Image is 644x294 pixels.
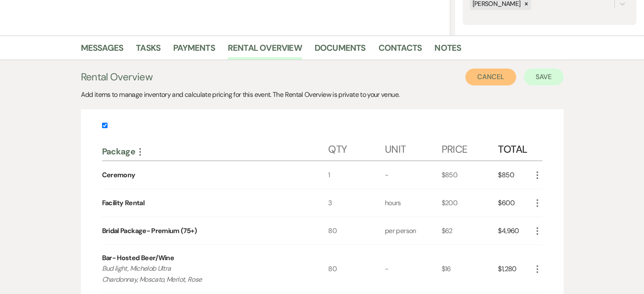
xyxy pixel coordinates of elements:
[465,69,516,85] button: Cancel
[524,69,564,85] button: Save
[442,135,498,160] div: Price
[442,161,498,189] div: $850
[385,135,442,160] div: Unit
[228,41,302,60] a: Rental Overview
[102,253,174,263] div: Bar- Hosted Beer/Wine
[328,217,385,245] div: 80
[328,245,385,293] div: 80
[385,217,442,245] div: per person
[434,41,461,60] a: Notes
[136,41,160,60] a: Tasks
[315,41,366,60] a: Documents
[81,90,564,100] div: Add items to manage inventory and calculate pricing for this event. The Rental Overview is privat...
[102,263,306,285] p: Bud light, Michelob Ultra Chardonnay, Moscato, Merlot, Rose
[328,189,385,217] div: 3
[498,217,532,245] div: $4,960
[498,161,532,189] div: $850
[102,198,144,208] div: Facility Rental
[498,135,532,160] div: Total
[498,189,532,217] div: $600
[385,161,442,189] div: -
[81,41,124,60] a: Messages
[173,41,215,60] a: Payments
[379,41,422,60] a: Contacts
[442,189,498,217] div: $200
[102,170,135,180] div: Ceremony
[328,135,385,160] div: Qty
[102,226,196,236] div: Bridal Package- Premium (75+)
[102,146,329,157] div: Package
[385,189,442,217] div: hours
[498,245,532,293] div: $1,280
[385,245,442,293] div: -
[442,245,498,293] div: $16
[442,217,498,245] div: $62
[81,69,152,85] h3: Rental Overview
[328,161,385,189] div: 1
